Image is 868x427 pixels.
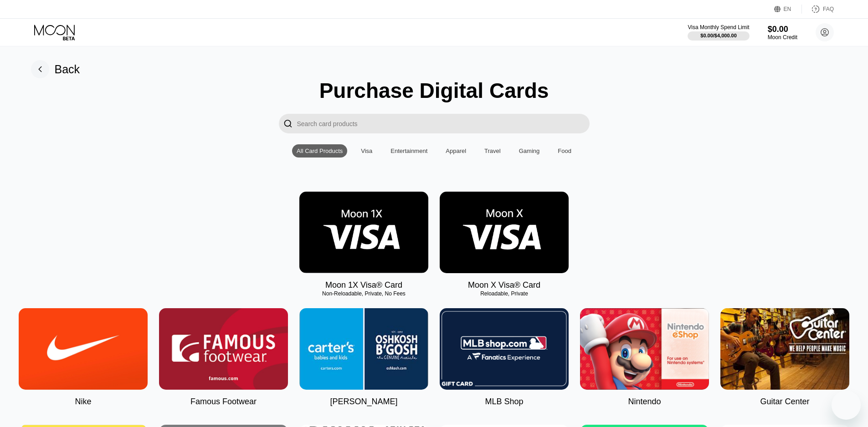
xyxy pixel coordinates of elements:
[361,147,372,154] div: Visa
[768,25,797,41] div: $0.00Moon Credit
[386,144,432,158] div: Entertainment
[325,280,402,290] div: Moon 1X Visa® Card
[484,147,501,154] div: Travel
[292,144,347,158] div: All Card Products
[628,397,661,407] div: Nintendo
[279,114,297,133] div: 
[774,5,802,14] div: EN
[784,6,791,12] div: EN
[297,147,343,154] div: All Card Products
[356,144,377,158] div: Visa
[440,290,569,297] div: Reloadable, Private
[283,118,293,129] div: 
[823,6,834,12] div: FAQ
[468,280,540,290] div: Moon X Visa® Card
[485,397,523,407] div: MLB Shop
[688,24,749,41] div: Visa Monthly Spend Limit$0.00/$4,000.00
[441,144,471,158] div: Apparel
[768,25,797,34] div: $0.00
[832,391,861,420] iframe: Button to launch messaging window
[75,397,91,407] div: Nike
[446,147,466,154] div: Apparel
[688,24,749,30] div: Visa Monthly Spend Limit
[480,144,505,158] div: Travel
[760,397,809,407] div: Guitar Center
[802,5,834,14] div: FAQ
[190,397,257,407] div: Famous Footwear
[31,60,80,78] div: Back
[297,114,590,133] input: Search card products
[390,147,427,154] div: Entertainment
[299,290,428,297] div: Non-Reloadable, Private, No Fees
[519,147,540,154] div: Gaming
[55,63,80,76] div: Back
[700,33,737,38] div: $0.00 / $4,000.00
[558,147,571,154] div: Food
[514,144,544,158] div: Gaming
[768,34,797,41] div: Moon Credit
[553,144,576,158] div: Food
[330,397,397,407] div: [PERSON_NAME]
[319,78,549,103] div: Purchase Digital Cards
